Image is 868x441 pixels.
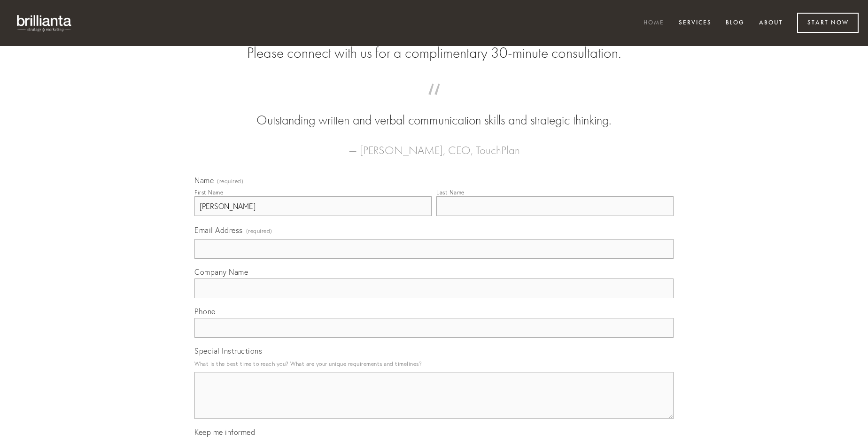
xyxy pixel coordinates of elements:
span: Phone [194,307,216,316]
span: Special Instructions [194,346,262,356]
span: Name [194,176,214,185]
span: Keep me informed [194,427,255,437]
span: (required) [217,178,243,184]
h2: Please connect with us for a complimentary 30-minute consultation. [194,44,674,62]
div: Last Name [436,189,465,196]
span: Email Address [194,225,243,235]
figcaption: — [PERSON_NAME], CEO, TouchPlan [209,130,659,160]
img: brillianta - research, strategy, marketing [9,9,80,37]
blockquote: Outstanding written and verbal communication skills and strategic thinking. [209,93,659,130]
p: What is the best time to reach you? What are your unique requirements and timelines? [194,357,674,370]
a: Home [637,15,670,31]
span: (required) [246,224,272,237]
div: First Name [194,189,223,196]
span: “ [209,93,659,111]
a: About [753,15,789,31]
span: Company Name [194,267,248,277]
a: Start Now [797,13,859,33]
a: Services [673,15,718,31]
a: Blog [720,15,751,31]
